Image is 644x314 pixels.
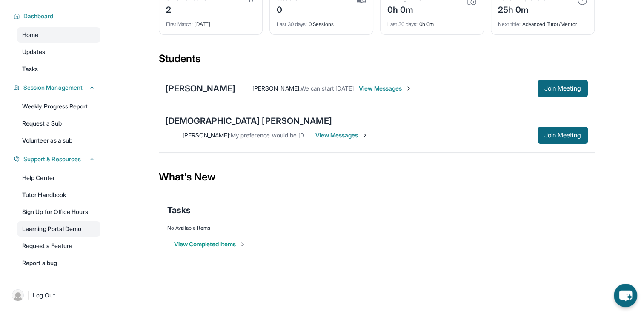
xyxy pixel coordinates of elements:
[277,21,307,27] span: Last 30 days :
[277,16,366,28] div: 0 Sessions
[20,12,95,20] button: Dashboard
[498,21,521,27] span: Next title :
[33,291,55,300] span: Log Out
[17,133,100,148] a: Volunteer as a sub
[538,127,588,144] button: Join Meeting
[17,44,100,60] a: Updates
[277,2,298,16] div: 0
[23,12,54,20] span: Dashboard
[544,86,581,91] span: Join Meeting
[166,115,332,127] div: [DEMOGRAPHIC_DATA] [PERSON_NAME]
[387,16,477,28] div: 0h 0m
[174,240,246,248] button: View Completed Items
[22,31,38,39] span: Home
[22,48,46,56] span: Updates
[166,21,193,27] span: First Match :
[17,170,100,186] a: Help Center
[544,133,581,138] span: Join Meeting
[387,2,421,16] div: 0h 0m
[17,116,100,131] a: Request a Sub
[359,84,412,93] span: View Messages
[159,158,595,196] div: What's New
[167,204,191,216] span: Tasks
[167,225,586,231] div: No Available Items
[17,61,100,77] a: Tasks
[17,221,100,237] a: Learning Portal Demo
[361,132,368,139] img: Chevron-Right
[614,284,637,307] button: chat-button
[17,255,100,271] a: Report a bug
[23,155,81,163] span: Support & Resources
[387,21,418,27] span: Last 30 days :
[12,289,24,301] img: user-img
[301,85,354,92] span: We can start [DATE]
[405,85,412,92] img: Chevron-Right
[9,286,100,305] a: |Log Out
[20,83,95,92] button: Session Management
[17,27,100,43] a: Home
[315,131,369,140] span: View Messages
[498,2,549,16] div: 25h 0m
[166,2,206,16] div: 2
[159,52,595,71] div: Students
[166,16,255,28] div: [DATE]
[538,80,588,97] button: Join Meeting
[20,155,95,163] button: Support & Resources
[23,83,83,92] span: Session Management
[17,99,100,114] a: Weekly Progress Report
[498,16,587,28] div: Advanced Tutor/Mentor
[17,187,100,203] a: Tutor Handbook
[166,83,235,94] div: [PERSON_NAME]
[252,85,301,92] span: [PERSON_NAME] :
[183,131,231,139] span: [PERSON_NAME] :
[17,238,100,254] a: Request a Feature
[17,204,100,220] a: Sign Up for Office Hours
[22,65,38,73] span: Tasks
[27,290,29,300] span: |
